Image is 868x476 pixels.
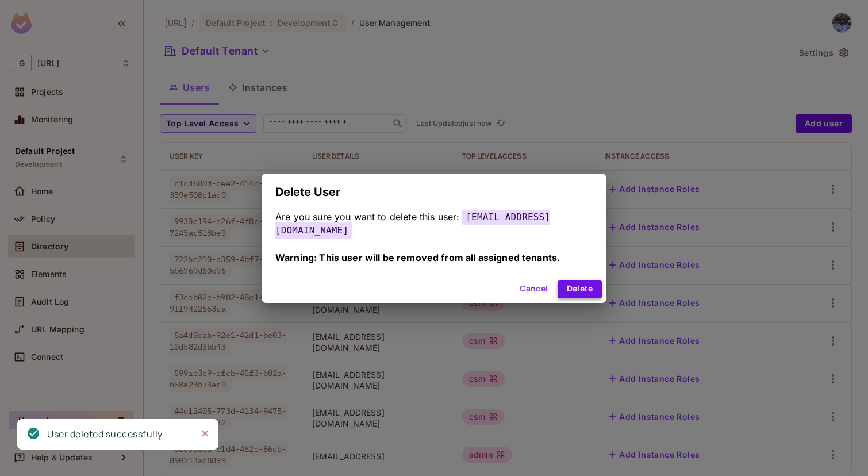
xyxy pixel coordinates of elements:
[197,425,214,442] button: Close
[275,252,560,263] span: Warning: This user will be removed from all assigned tenants.
[47,427,163,442] div: User deleted successfully
[262,174,606,210] h2: Delete User
[275,211,459,222] span: Are you sure you want to delete this user:
[558,280,602,298] button: Delete
[515,280,552,298] button: Cancel
[275,209,550,239] span: [EMAIL_ADDRESS][DOMAIN_NAME]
